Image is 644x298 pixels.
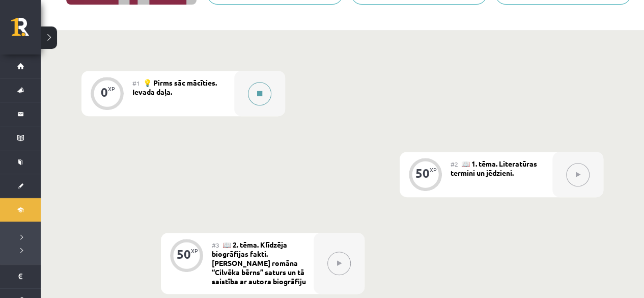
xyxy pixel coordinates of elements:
[451,159,537,177] span: 📖 1. tēma. Literatūras termini un jēdzieni.
[11,18,41,43] a: Rīgas 1. Tālmācības vidusskola
[415,169,430,178] div: 50
[451,160,458,168] span: #2
[101,88,108,97] div: 0
[132,78,217,96] span: 💡 Pirms sāc mācīties. Ievada daļa.
[430,167,437,173] div: XP
[191,248,198,254] div: XP
[108,86,115,92] div: XP
[212,241,219,249] span: #3
[212,240,306,286] span: 📖 2. tēma. Klīdzēja biogrāfijas fakti. [PERSON_NAME] romāna “Cilvēka bērns” saturs un tā saistība...
[177,250,191,259] div: 50
[132,79,140,87] span: #1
